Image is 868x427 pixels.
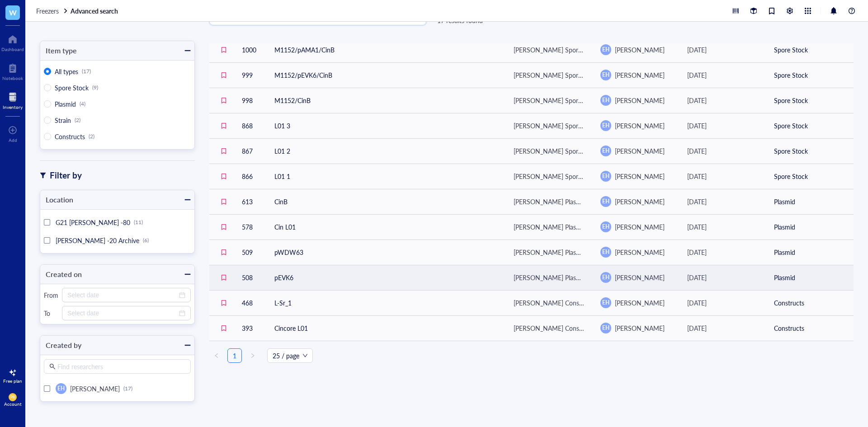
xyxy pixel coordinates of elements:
[687,95,759,105] div: [DATE]
[602,197,609,206] span: EH
[615,222,665,231] span: [PERSON_NAME]
[514,272,586,282] div: [PERSON_NAME] Plasmids.DNA Box 5 (-20)
[602,172,609,180] span: EH
[514,121,586,131] div: [PERSON_NAME] Spore Stock Box 2 (-80)
[267,239,506,265] td: pWDW63
[1,32,24,52] a: Dashboard
[687,197,759,206] div: [DATE]
[267,88,506,113] td: M1152/CinB
[82,68,91,75] div: (17)
[514,171,586,181] div: [PERSON_NAME] Spore Stock Box 2 (-80)
[235,239,267,265] td: 509
[273,349,307,362] span: 25 / page
[602,46,609,54] span: EH
[514,298,586,308] div: [PERSON_NAME] Constructs Box 4 (-20)
[134,219,143,226] div: (11)
[615,324,665,333] span: [PERSON_NAME]
[514,45,586,55] div: [PERSON_NAME] Spore Stock Box 3 (-80)
[267,164,506,189] td: L01 1
[767,189,854,214] td: Plasmid
[235,88,267,113] td: 998
[514,95,586,105] div: [PERSON_NAME] Spore Stock Box 3 (-80)
[55,132,85,141] span: Constructs
[267,138,506,164] td: L01 2
[267,348,313,363] div: Page Size
[235,290,267,315] td: 468
[267,290,506,315] td: L-Sr_1
[514,222,586,232] div: [PERSON_NAME] Plasmids.DNA (Box 6) and Purified Lantipeptides (Box 7) -20
[67,308,177,318] input: Select date
[602,147,609,155] span: EH
[3,378,22,384] div: Free plan
[235,62,267,88] td: 999
[2,75,23,81] div: Notebook
[3,90,23,110] a: Inventory
[55,83,89,92] span: Spore Stock
[123,385,132,392] div: (17)
[767,37,854,62] td: Spore Stock
[55,116,71,125] span: Strain
[36,6,59,15] span: Freezers
[602,122,609,130] span: EH
[615,45,665,54] span: [PERSON_NAME]
[40,268,82,281] div: Created on
[70,384,120,393] span: [PERSON_NAME]
[687,222,759,232] div: [DATE]
[267,265,506,290] td: pEVK6
[267,214,506,239] td: Cin L01
[235,164,267,189] td: 866
[602,71,609,79] span: EH
[767,138,854,164] td: Spore Stock
[615,146,665,155] span: [PERSON_NAME]
[56,218,130,227] span: G21 [PERSON_NAME] -80
[687,121,759,131] div: [DATE]
[615,248,665,257] span: [PERSON_NAME]
[92,84,98,91] div: (9)
[767,214,854,239] td: Plasmid
[514,323,586,333] div: [PERSON_NAME] Constructs Box 3 (-20)
[767,290,854,315] td: Constructs
[615,197,665,206] span: [PERSON_NAME]
[267,62,506,88] td: M1152/pEVK6/CinB
[767,315,854,341] td: Constructs
[687,272,759,282] div: [DATE]
[615,96,665,105] span: [PERSON_NAME]
[50,169,82,182] div: Filter by
[40,339,81,352] div: Created by
[3,104,23,110] div: Inventory
[267,189,506,214] td: CinB
[602,299,609,307] span: EH
[235,315,267,341] td: 393
[209,348,224,363] button: left
[67,290,177,300] input: Select date
[1,47,24,52] div: Dashboard
[227,348,242,363] li: 1
[767,88,854,113] td: Spore Stock
[36,7,69,15] a: Freezers
[615,121,665,130] span: [PERSON_NAME]
[687,323,759,333] div: [DATE]
[235,37,267,62] td: 1000
[55,99,76,108] span: Plasmid
[250,353,255,358] span: right
[143,237,149,244] div: (6)
[615,172,665,181] span: [PERSON_NAME]
[4,401,22,407] div: Account
[514,247,586,257] div: [PERSON_NAME] Plasmids.DNA Box 5 (-20)
[615,273,665,282] span: [PERSON_NAME]
[267,37,506,62] td: M1152/pAMA1/CinB
[209,348,224,363] li: Previous Page
[44,291,58,299] div: From
[602,248,609,256] span: EH
[44,309,58,317] div: To
[767,265,854,290] td: Plasmid
[228,349,241,362] a: 1
[40,44,77,57] div: Item type
[75,117,80,124] div: (2)
[235,265,267,290] td: 508
[602,324,609,332] span: EH
[9,137,17,143] div: Add
[214,353,219,358] span: left
[89,133,94,140] div: (2)
[687,45,759,55] div: [DATE]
